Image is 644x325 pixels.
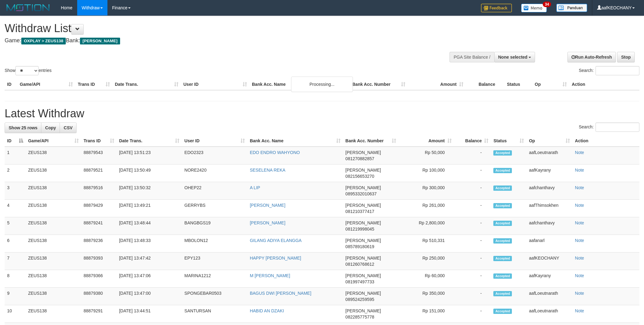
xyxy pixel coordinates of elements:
[345,174,374,179] span: Copy 082156653270 to clipboard
[408,79,466,90] th: Amount
[454,252,491,270] td: -
[5,123,41,133] a: Show 25 rows
[250,203,285,208] a: [PERSON_NAME]
[569,79,639,90] th: Action
[345,220,381,225] span: [PERSON_NAME]
[26,305,81,323] td: ZEUS138
[182,165,247,182] td: NORE2420
[5,66,52,75] label: Show entries
[26,270,81,288] td: ZEUS138
[182,200,247,217] td: GERRYBS
[182,147,247,165] td: EDO2323
[247,135,343,147] th: Bank Acc. Name: activate to sort column ascending
[345,156,374,161] span: Copy 081270882857 to clipboard
[575,308,584,313] a: Note
[345,262,374,267] span: Copy 081260768612 to clipboard
[491,135,526,147] th: Status: activate to sort column ascending
[454,217,491,235] td: -
[182,305,247,323] td: SANTURSAN
[117,270,182,288] td: [DATE] 13:47:06
[481,4,512,12] img: Feedback.jpg
[526,200,572,217] td: aafThimsokhen
[345,256,381,260] span: [PERSON_NAME]
[454,182,491,200] td: -
[182,270,247,288] td: MARINA1212
[5,79,17,90] th: ID
[575,291,584,296] a: Note
[399,217,454,235] td: Rp 2,800,000
[5,3,52,12] img: MOTION_logo.png
[399,147,454,165] td: Rp 50,000
[526,288,572,305] td: aafLoeutnarath
[9,125,37,130] span: Show 25 rows
[117,165,182,182] td: [DATE] 13:50:49
[117,252,182,270] td: [DATE] 13:47:42
[250,185,260,190] a: A LIP
[543,2,551,7] span: 34
[526,147,572,165] td: aafLoeutnarath
[15,66,39,75] select: Showentries
[81,165,117,182] td: 88879521
[181,79,249,90] th: User ID
[345,209,374,214] span: Copy 081210377417 to clipboard
[526,305,572,323] td: aafLoeutnarath
[454,165,491,182] td: -
[454,147,491,165] td: -
[596,66,639,75] input: Search:
[250,308,284,313] a: HABID AN DZAKI
[575,185,584,190] a: Note
[5,252,26,270] td: 7
[575,150,584,155] a: Note
[5,135,26,147] th: ID: activate to sort column descending
[575,238,584,243] a: Note
[399,270,454,288] td: Rp 60,000
[493,150,512,156] span: Accepted
[250,291,311,296] a: BAGUS DWI [PERSON_NAME]
[532,79,569,90] th: Op
[182,252,247,270] td: EPY123
[350,79,408,90] th: Bank Acc. Number
[5,305,26,323] td: 10
[182,217,247,235] td: BANGBGS19
[81,270,117,288] td: 88879366
[596,123,639,132] input: Search:
[345,297,374,302] span: Copy 089524259595 to clipboard
[345,279,374,284] span: Copy 081997497733 to clipboard
[26,217,81,235] td: ZEUS138
[454,270,491,288] td: -
[493,168,512,173] span: Accepted
[575,256,584,260] a: Note
[45,125,56,130] span: Copy
[250,220,285,225] a: [PERSON_NAME]
[5,22,423,35] h1: Withdraw List
[526,165,572,182] td: aafKayrany
[399,165,454,182] td: Rp 100,000
[575,168,584,173] a: Note
[567,52,616,62] a: Run Auto-Refresh
[526,252,572,270] td: aafKEOCHANY
[117,200,182,217] td: [DATE] 13:49:21
[5,270,26,288] td: 8
[81,305,117,323] td: 88879291
[21,38,66,44] span: OXPLAY > ZEUS138
[5,182,26,200] td: 3
[26,288,81,305] td: ZEUS138
[75,79,112,90] th: Trans ID
[250,168,285,173] a: SESELENA REKA
[345,191,377,196] span: Copy 0895332010637 to clipboard
[5,288,26,305] td: 9
[579,123,639,132] label: Search:
[493,256,512,261] span: Accepted
[345,238,381,243] span: [PERSON_NAME]
[343,135,399,147] th: Bank Acc. Number: activate to sort column ascending
[5,38,423,44] h4: Game: Bank:
[579,66,639,75] label: Search:
[250,256,301,260] a: HAPPY [PERSON_NAME]
[399,252,454,270] td: Rp 250,000
[454,135,491,147] th: Balance: activate to sort column ascending
[81,288,117,305] td: 88879380
[5,107,639,120] h1: Latest Withdraw
[575,220,584,225] a: Note
[345,273,381,278] span: [PERSON_NAME]
[81,182,117,200] td: 88879516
